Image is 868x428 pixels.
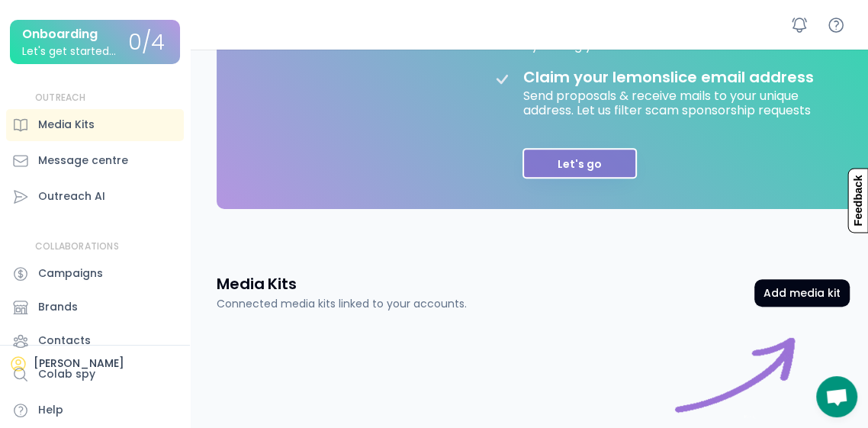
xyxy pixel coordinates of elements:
div: Help [38,402,63,418]
button: Let's go [522,148,637,179]
a: Open chat [816,376,857,417]
div: Outreach AI [38,188,105,204]
div: Media Kits [38,117,95,133]
div: Message centre [38,153,128,169]
div: Connected media kits linked to your accounts. [217,296,467,312]
div: Claim your lemonslice email address [523,68,814,86]
div: Let's get started... [22,46,116,57]
div: Contacts [38,333,91,349]
div: Brands [38,299,78,315]
div: OUTREACH [35,92,86,105]
div: Make the most of our creator CRM features by adding your current collaborations [523,21,789,52]
div: 0/4 [128,31,165,55]
div: Onboarding [22,27,98,41]
div: COLLABORATIONS [35,240,119,253]
div: Campaigns [38,265,103,282]
button: Add media kit [754,279,850,307]
div: Colab spy [38,366,95,382]
h3: Media Kits [217,273,297,294]
div: Send proposals & receive mails to your unique address. Let us filter scam sponsorship requests [523,86,828,117]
